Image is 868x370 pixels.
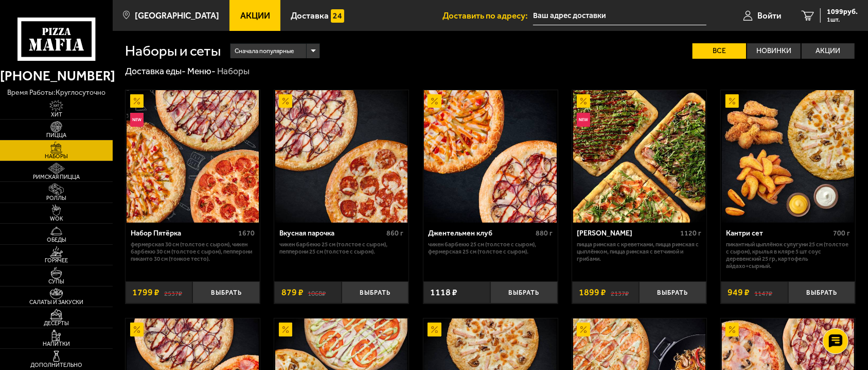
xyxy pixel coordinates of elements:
[579,288,606,297] span: 1899 ₽
[693,43,746,59] label: Все
[275,90,408,223] img: Вкусная парочка
[279,229,384,238] div: Вкусная парочка
[428,323,441,336] img: Акционный
[577,94,590,108] img: Акционный
[827,8,858,15] span: 1099 руб.
[747,43,801,59] label: Новинки
[131,241,255,262] p: Фермерская 30 см (толстое с сыром), Чикен Барбекю 30 см (толстое с сыром), Пепперони Пиканто 30 с...
[126,90,260,223] a: АкционныйНовинкаНабор Пятёрка
[240,11,270,20] span: Акции
[187,66,216,76] a: Меню-
[725,94,739,108] img: Акционный
[235,43,294,60] span: Сначала популярные
[577,229,678,238] div: [PERSON_NAME]
[423,90,558,223] a: АкционныйДжентельмен клуб
[725,323,739,336] img: Акционный
[788,281,855,304] button: Выбрать
[130,113,144,126] img: Новинка
[131,229,236,238] div: Набор Пятёрка
[573,90,705,223] img: Мама Миа
[331,9,344,23] img: 15daf4d41897b9f0e9f617042186c801.svg
[135,11,219,20] span: [GEOGRAPHIC_DATA]
[387,229,404,238] span: 860 г
[728,288,750,297] span: 949 ₽
[127,90,259,223] img: Набор Пятёрка
[680,229,701,238] span: 1120 г
[428,241,553,255] p: Чикен Барбекю 25 см (толстое с сыром), Фермерская 25 см (толстое с сыром).
[342,281,409,304] button: Выбрать
[726,229,831,238] div: Кантри сет
[279,241,404,255] p: Чикен Барбекю 25 см (толстое с сыром), Пепперони 25 см (толстое с сыром).
[490,281,557,304] button: Выбрать
[279,94,292,108] img: Акционный
[757,11,781,20] span: Войти
[238,229,255,238] span: 1670
[192,281,259,304] button: Выбрать
[217,65,250,77] div: Наборы
[721,90,855,223] a: АкционныйКантри сет
[132,288,160,297] span: 1799 ₽
[279,323,292,336] img: Акционный
[125,44,221,58] h1: Наборы и сеты
[577,323,590,336] img: Акционный
[428,229,533,238] div: Джентельмен клуб
[577,241,702,262] p: Пицца Римская с креветками, Пицца Римская с цыплёнком, Пицца Римская с ветчиной и грибами.
[430,288,457,297] span: 1118 ₽
[754,288,772,297] s: 1147 ₽
[428,94,441,108] img: Акционный
[726,241,851,270] p: Пикантный цыплёнок сулугуни 25 см (толстое с сыром), крылья в кляре 5 шт соус деревенский 25 гр, ...
[639,281,706,304] button: Выбрать
[274,90,409,223] a: АкционныйВкусная парочка
[130,323,144,336] img: Акционный
[536,229,553,238] span: 880 г
[833,229,850,238] span: 700 г
[281,288,304,297] span: 879 ₽
[424,90,556,223] img: Джентельмен клуб
[291,11,329,20] span: Доставка
[611,288,629,297] s: 2137 ₽
[125,66,186,76] a: Доставка еды-
[572,90,706,223] a: АкционныйНовинкаМама Миа
[722,90,854,223] img: Кантри сет
[130,94,144,108] img: Акционный
[802,43,855,59] label: Акции
[577,113,590,126] img: Новинка
[164,288,182,297] s: 2537 ₽
[827,16,858,23] span: 1 шт.
[308,288,326,297] s: 1068 ₽
[533,6,706,25] input: Ваш адрес доставки
[442,11,533,20] span: Доставить по адресу:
